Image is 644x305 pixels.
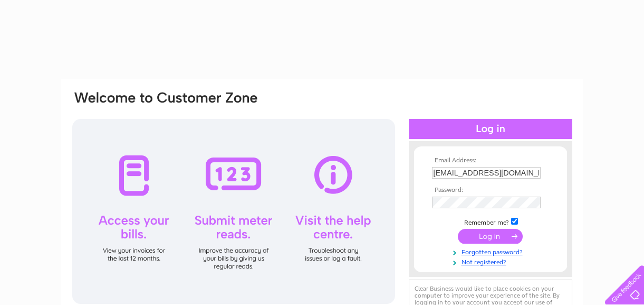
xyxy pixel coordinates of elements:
td: Remember me? [429,216,552,227]
input: Submit [458,229,523,244]
a: Forgotten password? [432,246,552,256]
th: Email Address: [429,157,552,164]
th: Password: [429,187,552,194]
a: Not registered? [432,256,552,266]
